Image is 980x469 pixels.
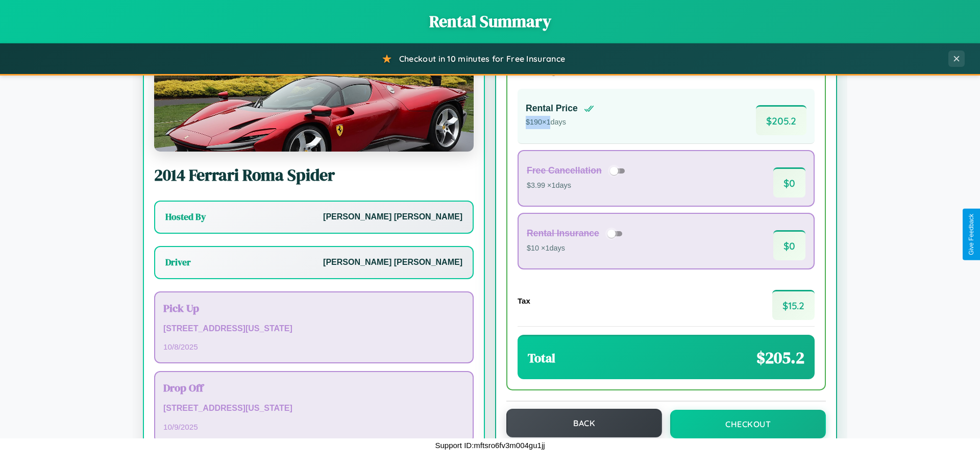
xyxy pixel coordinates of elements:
[323,210,462,225] p: [PERSON_NAME] [PERSON_NAME]
[163,340,464,354] p: 10 / 8 / 2025
[773,230,805,260] span: $ 0
[670,410,826,438] button: Checkout
[527,242,626,255] p: $10 × 1 days
[399,54,565,64] span: Checkout in 10 minutes for Free Insurance
[526,103,578,114] h4: Rental Price
[773,167,805,198] span: $ 0
[154,164,474,186] h2: 2014 Ferrari Roma Spider
[165,256,191,268] h3: Driver
[527,165,602,176] h4: Free Cancellation
[163,401,464,416] p: [STREET_ADDRESS][US_STATE]
[772,290,815,320] span: $ 15.2
[518,297,530,305] h4: Tax
[163,420,464,434] p: 10 / 9 / 2025
[163,380,464,395] h3: Drop Off
[756,105,806,135] span: $ 205.2
[163,301,464,315] h3: Pick Up
[526,116,594,129] p: $ 190 × 1 days
[323,255,462,270] p: [PERSON_NAME] [PERSON_NAME]
[506,409,662,437] button: Back
[527,179,628,192] p: $3.99 × 1 days
[154,50,474,152] img: Ferrari Roma Spider
[435,438,545,452] p: Support ID: mftsro6fv3m004gu1jj
[756,347,804,369] span: $ 205.2
[163,322,464,336] p: [STREET_ADDRESS][US_STATE]
[527,228,599,239] h4: Rental Insurance
[968,214,975,255] div: Give Feedback
[10,10,970,33] h1: Rental Summary
[165,211,206,223] h3: Hosted By
[528,350,555,366] h3: Total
